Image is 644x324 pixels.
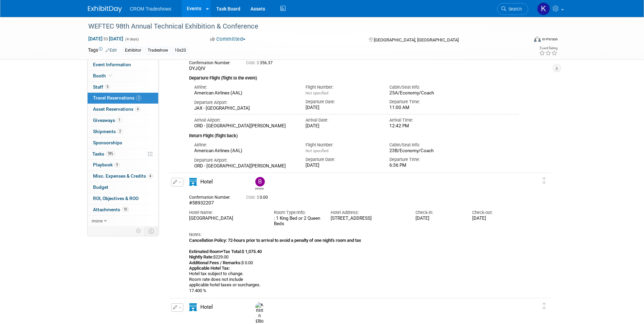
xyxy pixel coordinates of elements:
span: 10 [122,207,129,212]
span: Staff [93,84,110,90]
a: Shipments2 [88,126,158,137]
div: Hotel Address: [331,210,405,216]
div: Departure Time: [389,157,463,163]
div: Flight Number: [306,84,379,90]
a: Edit [106,48,117,53]
span: 3 [136,95,141,101]
span: Cost: $ [246,60,260,65]
span: 2 [117,129,123,134]
span: Playbook [93,162,119,167]
span: #58932207 [189,200,214,205]
div: Cabin/Seat Info: [389,142,463,148]
div: Departure Airport: [194,100,296,106]
span: Not specified [306,91,328,95]
b: Nightly Rate: [189,254,213,259]
span: 4 [148,174,153,179]
div: Hotel Name: [189,210,264,216]
div: 10x20 [172,47,188,54]
div: Confirmation Number: [189,58,236,66]
div: Departure Airport: [194,157,296,163]
span: Asset Reservations [93,106,140,112]
i: Hotel [189,303,197,311]
div: Bobby Oyenarte [255,186,264,190]
span: 78% [106,151,115,156]
span: Sponsorships [93,140,122,145]
div: Return Flight (flight back) [189,129,519,139]
span: 1 [117,118,122,123]
b: $ 1,075.40 [242,249,262,254]
span: Giveaways [93,118,122,123]
span: to [103,36,109,41]
div: Check-in: [416,210,462,216]
a: Tasks78% [88,149,158,160]
div: [DATE] [306,123,379,129]
div: ORD - [GEOGRAPHIC_DATA][PERSON_NAME] [194,163,296,169]
td: Toggle Event Tabs [144,227,158,235]
button: Committed [208,36,248,43]
div: Departure Date: [306,157,379,163]
span: ROI, Objectives & ROO [93,196,139,201]
div: Room Type/Info: [274,210,320,216]
div: Bobby Oyenarte [254,177,265,190]
div: Notes: [189,232,519,238]
a: Search [497,3,528,15]
div: [GEOGRAPHIC_DATA] [189,216,264,221]
div: [DATE] [416,216,462,221]
div: Departure Date: [306,99,379,105]
div: In-Person [542,37,558,42]
img: Katy Robinson [537,2,550,15]
span: Event Information [93,62,131,67]
div: Departure Flight (flight to the event) [189,71,519,82]
i: Booth reservation complete [109,74,112,77]
span: Attachments [93,207,129,212]
a: Asset Reservations4 [88,104,158,115]
span: Hotel [200,304,213,310]
div: 25A/Economy/Coach [389,90,463,96]
b: Applicable Hotel Tax: [189,266,230,271]
a: ROI, Objectives & ROO [88,193,158,204]
span: Cost: $ [246,195,260,200]
div: Exhibitor [123,47,143,54]
span: more [92,218,103,223]
span: CROM Tradeshows [130,6,171,12]
img: ExhibitDay [88,6,122,13]
i: Click and drag to move item [542,177,546,184]
a: Giveaways1 [88,115,158,126]
div: [DATE] [472,216,519,221]
a: Event Information [88,59,158,70]
div: Flight Number: [306,142,379,148]
div: 12:42 PM [389,123,463,129]
div: Tradeshow [146,47,170,54]
a: Travel Reservations3 [88,93,158,104]
div: 23B/Economy/Coach [389,148,463,154]
span: 0.00 [246,195,271,200]
div: [DATE] [306,105,379,111]
div: Cabin/Seat Info: [389,84,463,90]
div: Arrival Time: [389,117,463,123]
div: Airline: [194,84,296,90]
div: : 1 King Bed or 2 Queen Beds [274,216,320,227]
span: 9 [114,162,119,167]
td: Tags [88,47,117,54]
div: American Airlines (AAL) [194,90,296,96]
div: ORD - [GEOGRAPHIC_DATA][PERSON_NAME] [194,123,296,129]
div: Confirmation Number: [189,193,236,200]
span: Hotel [200,179,213,185]
span: Travel Reservations [93,95,141,101]
div: WEFTEC 98th Annual Technical Exhibition & Conference [86,20,518,33]
span: Search [506,6,522,12]
span: Misc. Expenses & Credits [93,173,153,179]
div: $229.00 $ 0.00 Hotel tax subject to change. Room rate does not include applicable hotel taxes or ... [189,238,519,294]
div: Departure Time: [389,99,463,105]
img: Format-Inperson.png [534,36,541,42]
div: Arrival Date: [306,117,379,123]
div: JAX - [GEOGRAPHIC_DATA] [194,106,296,111]
span: 5 [105,84,110,89]
b: Cancellation Policy: 72-hours prior to arrival to avoid a penalty of one night's room and tax Est... [189,238,361,254]
div: 11:00 AM [389,105,463,111]
div: Arrival Airport: [194,117,296,123]
span: Not specified [306,148,328,153]
a: Sponsorships [88,138,158,148]
div: American Airlines (AAL) [194,148,296,154]
td: Personalize Event Tab Strip [133,227,145,235]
